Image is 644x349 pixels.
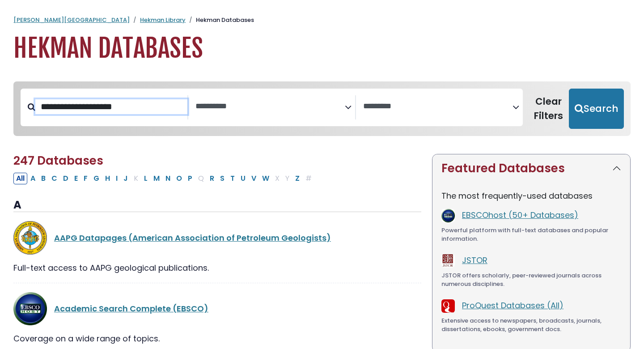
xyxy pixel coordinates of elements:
button: Filter Results P [185,173,195,184]
textarea: Search [363,102,513,111]
a: Academic Search Complete (EBSCO) [54,303,208,314]
button: Filter Results J [121,173,131,184]
a: EBSCOhost (50+ Databases) [462,209,578,221]
span: 247 Databases [13,153,103,169]
nav: breadcrumb [13,16,631,25]
button: Filter Results B [38,173,48,184]
button: Filter Results Z [292,173,302,184]
button: Featured Databases [432,154,630,183]
input: Search database by title or keyword [35,99,187,114]
button: Filter Results H [102,173,113,184]
button: Filter Results W [259,173,272,184]
button: Filter Results N [163,173,173,184]
button: Filter Results O [174,173,185,184]
button: Filter Results A [28,173,38,184]
a: ProQuest Databases (All) [462,300,563,311]
p: The most frequently-used databases [441,190,621,202]
div: Powerful platform with full-text databases and popular information. [441,226,621,243]
a: AAPG Datapages (American Association of Petroleum Geologists) [54,232,331,243]
button: Filter Results U [238,173,248,184]
nav: Search filters [13,81,631,136]
div: Extensive access to newspapers, broadcasts, journals, dissertations, ebooks, government docs. [441,316,621,334]
button: Submit for Search Results [569,89,624,129]
button: Filter Results E [72,173,80,184]
div: JSTOR offers scholarly, peer-reviewed journals across numerous disciplines. [441,271,621,289]
button: All [13,173,27,184]
button: Filter Results C [49,173,60,184]
button: Filter Results R [207,173,217,184]
button: Filter Results G [91,173,102,184]
div: Full-text access to AAPG geological publications. [13,262,421,274]
button: Filter Results D [60,173,71,184]
button: Filter Results F [81,173,90,184]
div: Coverage on a wide range of topics. [13,332,421,345]
a: JSTOR [462,255,487,266]
button: Filter Results I [113,173,120,184]
button: Clear Filters [528,89,569,129]
button: Filter Results L [141,173,150,184]
a: Hekman Library [140,16,186,24]
button: Filter Results S [217,173,227,184]
button: Filter Results M [151,173,162,184]
button: Filter Results V [249,173,259,184]
div: Alpha-list to filter by first letter of database name [13,172,315,183]
a: [PERSON_NAME][GEOGRAPHIC_DATA] [13,16,130,24]
h1: Hekman Databases [13,34,631,64]
li: Hekman Databases [186,16,254,25]
button: Filter Results T [228,173,237,184]
h3: A [13,199,421,212]
textarea: Search [195,102,345,111]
